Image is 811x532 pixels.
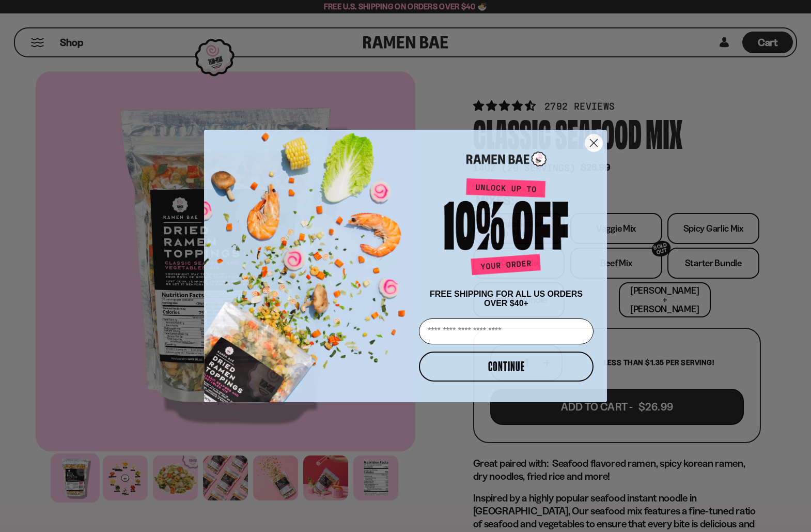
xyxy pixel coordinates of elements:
[442,178,571,279] img: Unlock up to 10% off
[419,352,594,382] button: CONTINUE
[204,121,415,402] img: ce7035ce-2e49-461c-ae4b-8ade7372f32c.png
[585,134,603,152] button: Close dialog
[430,290,583,308] span: FREE SHIPPING FOR ALL US ORDERS OVER $40+
[466,150,547,168] img: Ramen Bae Logo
